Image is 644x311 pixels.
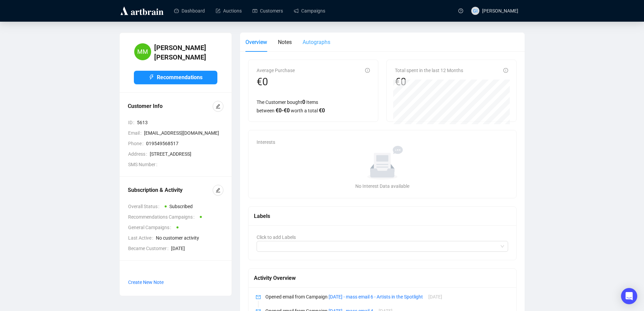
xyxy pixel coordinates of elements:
span: 5613 [137,119,223,126]
p: Opened email from Campaign [265,293,508,301]
div: Activity Overview [254,274,511,282]
span: Subscribed [169,204,193,209]
h4: [PERSON_NAME] [PERSON_NAME] [154,43,217,62]
span: Interests [257,139,275,145]
a: [DATE] - mass email 6 - Artists in the Spotlight [329,294,423,299]
a: Campaigns [294,2,325,20]
span: [PERSON_NAME] [482,8,518,14]
span: info-circle [365,68,370,73]
span: Overall Status [128,203,162,210]
span: Click to add Labels [257,235,296,240]
span: Address [128,150,150,158]
a: Dashboard [174,2,205,20]
span: ID [128,119,137,126]
span: General Campaigns [128,224,174,231]
span: thunderbolt [149,74,154,80]
span: info-circle [503,68,508,73]
div: Subscription & Activity [128,186,213,194]
span: 0 [302,99,305,105]
span: GI [473,7,478,15]
span: Email [128,129,144,137]
span: No customer activity [156,234,223,242]
span: Recommendations Campaigns [128,213,197,221]
div: €0 [395,75,463,88]
span: € 0 - € 0 [276,107,290,114]
button: Recommendations [134,71,217,84]
span: edit [216,104,220,109]
span: [STREET_ADDRESS] [150,150,223,158]
span: Average Purchase [257,68,295,73]
span: Recommendations [157,73,202,82]
span: [EMAIL_ADDRESS][DOMAIN_NAME] [144,129,223,137]
span: Overview [245,39,267,45]
button: Create New Note [128,277,164,288]
span: Phone [128,140,146,147]
span: question-circle [458,8,463,13]
div: The Customer bought Items between worth a total [257,98,370,115]
div: Customer Info [128,102,213,110]
span: MM [137,47,148,57]
span: [DATE] [428,294,442,299]
a: Auctions [216,2,242,20]
span: Total spent in the last 12 Months [395,68,463,73]
div: No Interest Data available [259,182,506,190]
span: Notes [278,39,292,45]
span: [DATE] [171,245,223,252]
span: SMS Number [128,161,160,168]
span: edit [216,188,220,193]
span: Create New Note [128,280,164,285]
span: Autographs [303,39,330,45]
div: Open Intercom Messenger [621,288,637,304]
span: Became Customer [128,245,171,252]
span: € 0 [319,107,325,114]
span: Last Active [128,234,156,242]
span: 019549568517 [146,140,223,147]
div: €0 [257,75,295,88]
img: logo [119,5,165,16]
span: mail [256,295,261,299]
a: Customers [253,2,283,20]
div: Labels [254,212,511,220]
